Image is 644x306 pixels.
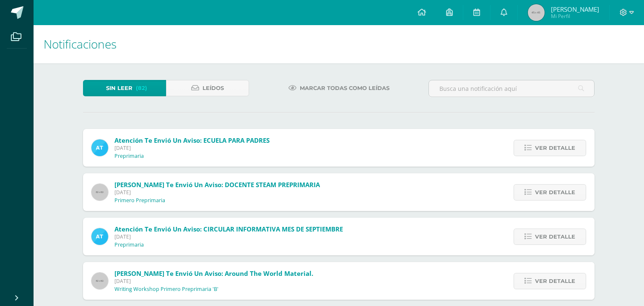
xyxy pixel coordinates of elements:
[114,269,313,278] span: [PERSON_NAME] te envió un aviso: Around the World Material.
[535,140,575,156] span: Ver detalle
[114,153,144,159] p: Preprimaria
[166,80,249,96] a: Leídos
[114,144,270,152] span: [DATE]
[106,80,132,96] span: Sin leer
[91,228,108,245] img: 9fc725f787f6a993fc92a288b7a8b70c.png
[114,136,270,144] span: Atención te envió un aviso: ECUELA PARA PADRES
[136,80,147,96] span: (82)
[535,185,575,200] span: Ver detalle
[551,13,599,20] span: Mi Perfil
[114,233,343,240] span: [DATE]
[300,80,390,96] span: Marcar todas como leídas
[278,80,400,96] a: Marcar todas como leídas
[91,139,108,156] img: 9fc725f787f6a993fc92a288b7a8b70c.png
[535,273,575,289] span: Ver detalle
[44,36,117,52] span: Notificaciones
[528,4,545,21] img: 45x45
[114,225,343,233] span: Atención te envió un aviso: CIRCULAR INFORMATIVA MES DE SEPTIEMBRE
[114,286,218,293] p: Writing Workshop Primero Preprimaria 'B'
[429,80,594,97] input: Busca una notificación aquí
[203,80,224,96] span: Leídos
[91,184,108,201] img: 60x60
[114,197,165,204] p: Primero Preprimaria
[551,5,599,13] span: [PERSON_NAME]
[114,180,320,189] span: [PERSON_NAME] te envió un aviso: DOCENTE STEAM PREPRIMARIA
[114,278,313,285] span: [DATE]
[114,189,320,196] span: [DATE]
[535,229,575,244] span: Ver detalle
[91,273,108,289] img: 60x60
[114,242,144,248] p: Preprimaria
[83,80,166,96] a: Sin leer(82)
